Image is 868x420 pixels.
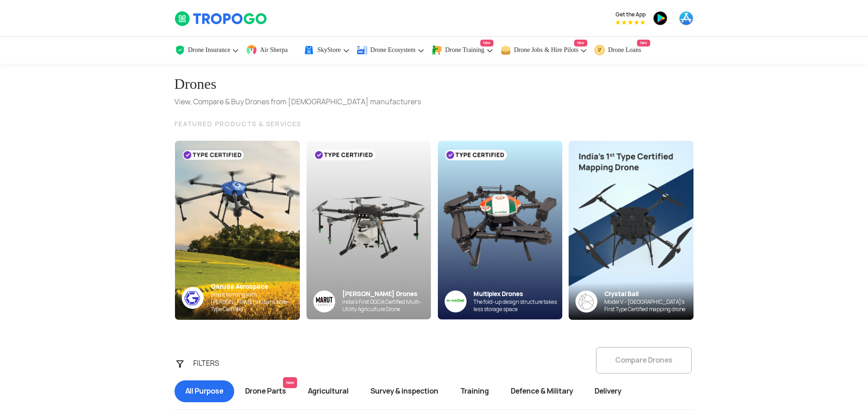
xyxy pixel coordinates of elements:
[431,37,493,64] a: Drone TrainingNew
[594,37,650,64] a: Drone LoansNew
[188,354,236,373] div: FILTERS
[500,380,584,402] span: Defence & Military
[473,298,562,313] div: The fold-up design structure takes less storage space
[444,290,467,312] img: ic_multiplex_sky.png
[584,380,632,402] span: Delivery
[574,40,587,46] span: New
[437,141,562,320] img: bg_multiplex_sky.png
[608,46,641,54] span: Drone Loans
[616,20,645,25] img: App Raking
[175,118,694,129] div: FEATURED PRODUCTS & SERVICES
[604,298,693,313] div: Model V - [GEOGRAPHIC_DATA]’s First Type Certified mapping drone
[679,11,693,26] img: ic_appstore.png
[500,37,588,64] a: Drone Jobs & Hire PilotsNew
[449,380,500,402] span: Training
[283,377,297,388] span: New
[234,380,297,402] span: Drone Parts
[175,380,234,402] span: All Purpose
[211,282,300,291] div: Garuda Aerospace
[297,380,360,402] span: Agricultural
[211,291,300,313] div: Smart farming with [PERSON_NAME]’s Kisan Drone - Type Certified
[260,46,288,54] span: Air Sherpa
[175,97,421,108] div: View, Compare & Buy Drones from [DEMOGRAPHIC_DATA] manufacturers
[480,40,493,46] span: New
[357,37,425,64] a: Drone Ecosystem
[342,290,431,298] div: [PERSON_NAME] Drones
[317,46,340,54] span: SkyStore
[360,380,449,402] span: Survey & inspection
[188,46,231,54] span: Drone Insurance
[616,11,646,18] span: Get the App
[569,141,693,320] img: bannerAdvertisement6.png
[637,40,650,46] span: New
[175,141,300,320] img: bg_garuda_sky.png
[575,291,597,312] img: crystalball-logo-banner.png
[445,46,484,54] span: Drone Training
[342,298,431,313] div: India’s First DGCA Certified Multi-Utility Agriculture Drone
[604,290,693,298] div: Crystal Ball
[313,290,335,312] img: Group%2036313.png
[653,11,668,26] img: ic_playstore.png
[514,46,579,54] span: Drone Jobs & Hire Pilots
[246,37,297,64] a: Air Sherpa
[175,71,421,97] h1: Drones
[182,287,204,309] img: ic_garuda_sky.png
[306,141,431,319] img: bg_marut_sky.png
[370,46,416,54] span: Drone Ecosystem
[473,290,562,298] div: Multiplex Drones
[175,37,240,64] a: Drone Insurance
[303,37,349,64] a: SkyStore
[175,11,268,26] img: TropoGo Logo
